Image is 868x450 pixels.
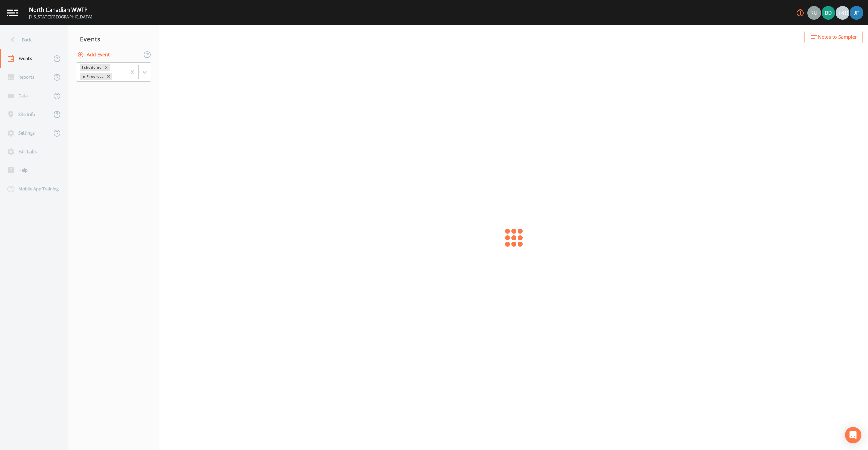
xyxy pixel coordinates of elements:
div: In Progress [80,73,105,80]
button: Add Event [76,48,113,61]
div: Russell Schindler [807,6,821,20]
img: 9f682ec1c49132a47ef547787788f57d [822,6,835,20]
div: Open Intercom Messenger [845,427,861,443]
img: logo [7,9,18,16]
div: Scheduled [80,64,103,71]
img: 41241ef155101aa6d92a04480b0d0000 [850,6,863,20]
div: Events [68,30,159,47]
img: a5c06d64ce99e847b6841ccd0307af82 [807,6,821,20]
div: [US_STATE][GEOGRAPHIC_DATA] [29,14,92,20]
div: +40 [836,6,849,20]
div: Remove In Progress [105,73,112,80]
button: Notes to Sampler [804,31,863,43]
span: Notes to Sampler [818,33,857,41]
div: Brock DeVeau [821,6,835,20]
div: North Canadian WWTP [29,6,92,14]
div: Remove Scheduled [103,64,110,71]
